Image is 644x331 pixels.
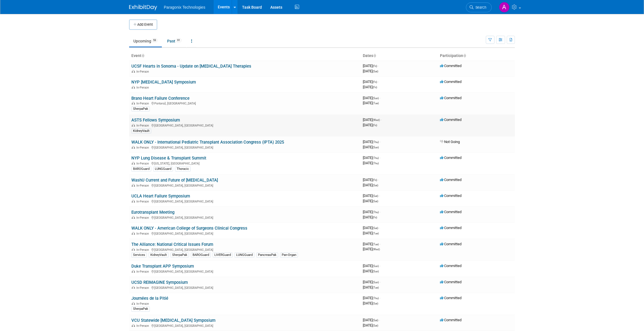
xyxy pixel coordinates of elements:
div: [GEOGRAPHIC_DATA], [GEOGRAPHIC_DATA] [131,215,358,220]
span: In-Person [136,232,151,235]
span: (Sat) [373,70,378,73]
span: [DATE] [363,231,379,235]
div: [GEOGRAPHIC_DATA], [GEOGRAPHIC_DATA] [131,145,358,149]
a: ASTS Fellows Symposium [131,118,180,123]
span: [DATE] [363,69,378,73]
a: VCU Statewide [MEDICAL_DATA] Symposium [131,318,216,323]
span: Committed [440,296,461,300]
div: SherpaPak [131,106,150,111]
span: (Sat) [373,200,378,203]
div: Thoracic [175,166,191,172]
img: In-Person Event [132,184,135,187]
div: KidneyVault [131,128,151,134]
div: [GEOGRAPHIC_DATA], [GEOGRAPHIC_DATA] [131,285,358,290]
span: Committed [440,226,461,230]
div: PancreasPak [256,253,278,258]
th: Dates [361,51,438,61]
div: [US_STATE], [GEOGRAPHIC_DATA] [131,161,358,165]
span: Committed [440,318,461,322]
span: In-Person [136,270,151,273]
span: [DATE] [363,156,380,160]
span: (Tue) [373,286,379,289]
span: In-Person [136,286,151,290]
span: - [378,178,379,182]
a: Past91 [163,36,186,46]
img: In-Person Event [132,162,135,165]
a: Upcoming53 [129,36,162,46]
span: - [380,96,380,100]
span: (Tue) [373,243,379,246]
span: - [379,226,380,230]
th: Event [129,51,361,61]
span: [DATE] [363,296,380,300]
span: (Thu) [373,297,379,300]
a: NYP Lung Disease & Transplant Summit [131,156,206,161]
a: UCSF Hearts in Sonoma - Update on [MEDICAL_DATA] Therapies [131,64,251,69]
span: Not Going [440,140,460,144]
a: Journées de la Pitié [131,296,168,301]
span: Committed [440,96,461,100]
span: [DATE] [363,123,377,127]
span: [DATE] [363,215,377,219]
span: In-Person [136,200,151,203]
a: Eurotransplant Meeting [131,210,174,215]
div: Pan-Organ [280,253,298,258]
span: In-Person [136,86,151,89]
span: Committed [440,64,461,68]
span: (Fri) [373,65,377,68]
a: NYP [MEDICAL_DATA] Symposium [131,80,196,85]
img: In-Person Event [132,124,135,127]
div: BAROGuard [131,166,151,172]
span: [DATE] [363,64,379,68]
img: Adam Lafreniere [499,2,510,13]
span: [DATE] [363,183,378,187]
span: [DATE] [363,80,379,84]
span: - [380,296,380,300]
div: SherpaPak [171,253,189,258]
img: In-Person Event [132,146,135,149]
span: [DATE] [363,210,380,214]
a: Sort by Start Date [373,53,376,58]
span: [DATE] [363,145,379,149]
div: [GEOGRAPHIC_DATA], [GEOGRAPHIC_DATA] [131,123,358,127]
span: (Sun) [373,146,379,149]
span: [DATE] [363,323,378,327]
span: Committed [440,80,461,84]
span: [DATE] [363,96,380,100]
a: The Alliance: National Critical Issues Forum [131,242,213,247]
div: [GEOGRAPHIC_DATA], [GEOGRAPHIC_DATA] [131,269,358,273]
div: [GEOGRAPHIC_DATA], [GEOGRAPHIC_DATA] [131,323,358,328]
img: ExhibitDay [129,5,157,10]
span: [DATE] [363,118,382,122]
span: [DATE] [363,269,379,273]
img: In-Person Event [132,102,135,104]
span: (Fri) [373,178,377,182]
span: Committed [440,118,461,122]
span: - [378,64,379,68]
span: Committed [440,242,461,246]
span: In-Person [136,248,151,252]
span: Committed [440,210,461,214]
a: UCLA Heart Failure Symposium [131,194,190,199]
div: Portorož, [GEOGRAPHIC_DATA] [131,101,358,105]
span: (Fri) [373,216,377,219]
span: (Sun) [373,97,379,100]
span: - [380,140,380,144]
span: Committed [440,264,461,268]
span: (Fri) [373,86,377,89]
span: [DATE] [363,178,379,182]
img: In-Person Event [132,200,135,203]
a: Brano Heart Failure Conference [131,96,190,101]
a: Search [466,3,492,12]
span: [DATE] [363,247,380,251]
span: In-Person [136,302,151,306]
span: - [379,318,380,322]
img: In-Person Event [132,232,135,235]
span: In-Person [136,146,151,149]
div: LUNGGuard [153,166,173,172]
span: [DATE] [363,301,378,305]
span: [DATE] [363,318,380,322]
span: (Sat) [373,194,378,197]
span: (Thu) [373,211,379,214]
a: UCSD REIMAGINE Symposium [131,280,188,285]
